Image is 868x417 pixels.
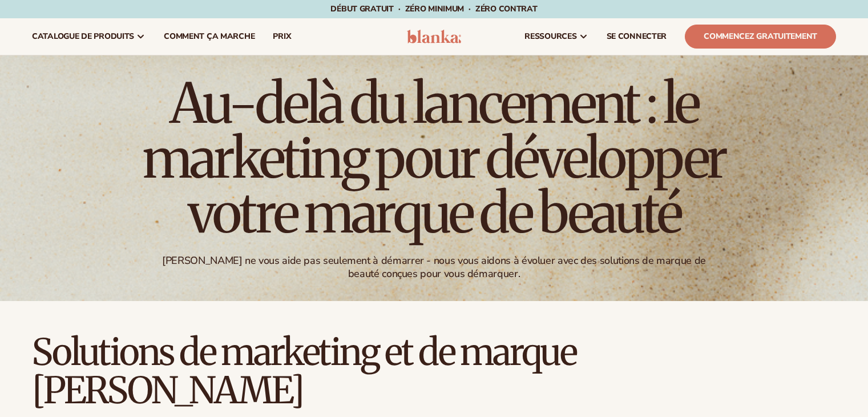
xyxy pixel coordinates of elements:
[398,3,401,14] font: ·
[330,3,393,14] font: Début gratuit
[515,18,597,55] a: ressources
[407,30,461,43] img: logo
[524,31,576,42] font: ressources
[607,31,667,42] font: SE CONNECTER
[475,3,538,14] font: ZÉRO contrat
[597,18,676,55] a: SE CONNECTER
[685,25,836,49] a: Commencez gratuitement
[23,18,155,55] a: catalogue de produits
[469,3,471,14] font: ·
[32,31,134,42] font: catalogue de produits
[405,3,465,14] font: ZÉRO minimum
[164,31,255,42] font: Comment ça marche
[32,329,576,413] font: Solutions de marketing et de marque [PERSON_NAME]
[273,31,291,42] font: prix
[704,31,817,42] font: Commencez gratuitement
[264,18,300,55] a: prix
[143,69,725,247] font: Au-delà du lancement : le marketing pour développer votre marque de beauté
[162,254,706,280] font: [PERSON_NAME] ne vous aide pas seulement à démarrer - nous vous aidons à évoluer avec des solutio...
[155,18,264,55] a: Comment ça marche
